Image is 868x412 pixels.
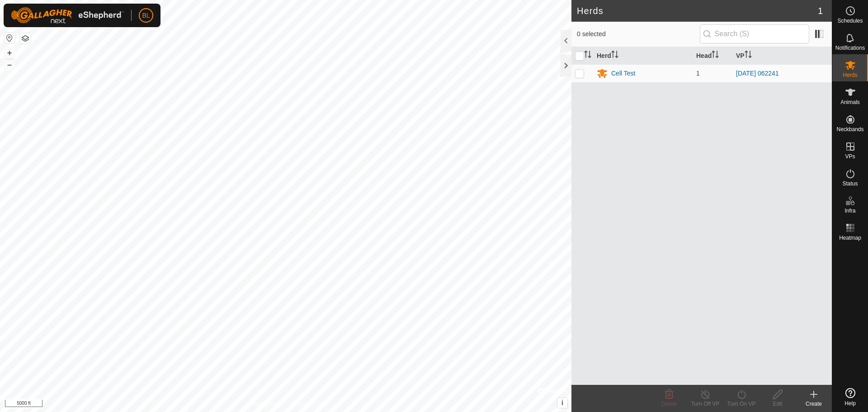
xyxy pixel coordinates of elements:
th: Herd [593,47,693,65]
div: Create [796,400,832,408]
div: Turn On VP [723,400,759,408]
th: VP [732,47,832,65]
button: i [557,398,567,408]
a: Help [832,384,868,410]
span: 0 selected [577,29,700,39]
button: Map Layers [20,33,31,44]
span: Delete [661,401,677,407]
p-sorticon: Activate to sort [745,52,752,59]
th: Head [693,47,732,65]
a: [DATE] 062241 [736,70,779,77]
span: Heatmap [839,235,861,241]
p-sorticon: Activate to sort [584,52,591,59]
span: BL [142,11,150,20]
h2: Herds [577,5,818,16]
p-sorticon: Activate to sort [712,52,719,59]
p-sorticon: Activate to sort [611,52,618,59]
span: Infra [844,208,855,213]
span: Neckbands [836,127,863,132]
div: Turn Off VP [687,400,723,408]
span: 1 [818,4,823,18]
div: Cell Test [611,69,635,78]
a: Privacy Policy [250,400,284,408]
span: Schedules [837,18,863,24]
span: i [561,399,563,407]
span: Animals [840,99,860,105]
a: Contact Us [295,400,321,408]
button: + [4,47,15,58]
button: – [4,59,15,70]
img: Gallagher Logo [11,7,124,24]
span: Herds [843,72,857,78]
input: Search (S) [700,24,809,43]
span: Status [842,181,858,186]
span: VPs [845,154,855,159]
button: Reset Map [4,33,15,43]
span: 1 [696,70,700,77]
div: Edit [759,400,796,408]
span: Help [844,401,856,406]
span: Notifications [835,45,865,51]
